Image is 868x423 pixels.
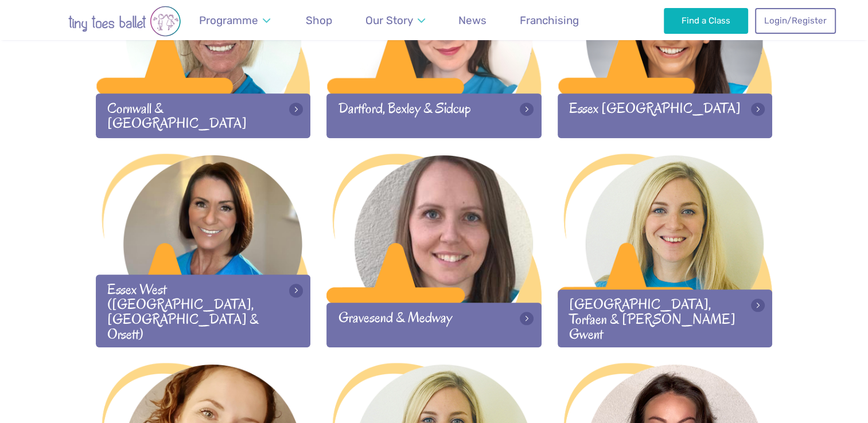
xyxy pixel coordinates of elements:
[558,289,773,347] div: [GEOGRAPHIC_DATA], Torfaen & [PERSON_NAME] Gwent
[326,154,542,347] a: Gravesend & Medway
[306,14,332,27] span: Shop
[558,93,773,138] div: Essex [GEOGRAPHIC_DATA]
[453,7,492,34] a: News
[664,8,748,33] a: Find a Class
[326,303,542,347] div: Gravesend & Medway
[96,275,311,347] div: Essex West ([GEOGRAPHIC_DATA], [GEOGRAPHIC_DATA] & Orsett)
[194,7,276,34] a: Programme
[96,93,311,138] div: Cornwall & [GEOGRAPHIC_DATA]
[33,6,216,37] img: tiny toes ballet
[360,7,430,34] a: Our Story
[458,14,486,27] span: News
[96,154,311,347] a: Essex West ([GEOGRAPHIC_DATA], [GEOGRAPHIC_DATA] & Orsett)
[326,93,542,138] div: Dartford, Bexley & Sidcup
[365,14,413,27] span: Our Story
[515,7,585,34] a: Franchising
[520,14,579,27] span: Franchising
[755,8,835,33] a: Login/Register
[301,7,338,34] a: Shop
[199,14,258,27] span: Programme
[558,154,773,347] a: [GEOGRAPHIC_DATA], Torfaen & [PERSON_NAME] Gwent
